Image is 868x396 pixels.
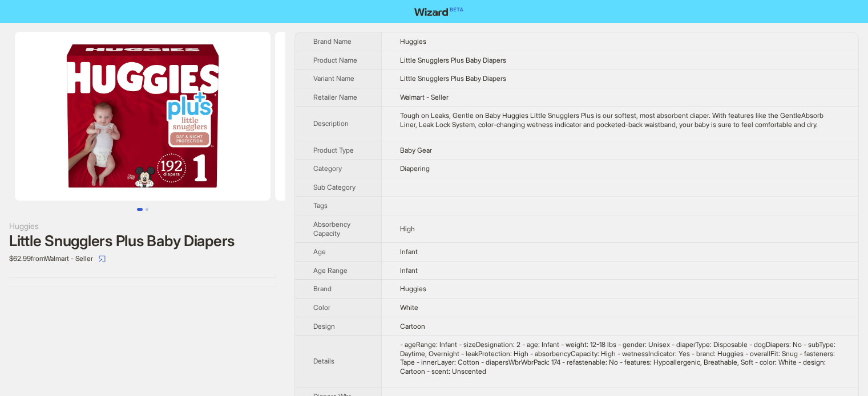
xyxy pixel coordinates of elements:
[313,201,328,210] span: Tags
[400,164,430,173] span: Diapering
[313,119,349,128] span: Description
[400,340,840,375] div: - ageRange: Infant - sizeDesignation: 2 - age: Infant - weight: 12-18 lbs - gender: Unisex - diap...
[15,32,271,201] img: Little Snugglers Plus Baby Diapers Little Snugglers Plus Baby Diapers image 1
[313,56,357,64] span: Product Name
[400,224,415,233] span: High
[313,146,354,154] span: Product Type
[313,93,357,101] span: Retailer Name
[313,183,356,191] span: Sub Category
[313,357,334,365] span: Details
[313,220,350,238] span: Absorbency Capacity
[400,322,425,330] span: Cartoon
[313,247,326,256] span: Age
[137,208,143,211] button: Go to slide 1
[313,74,354,83] span: Variant Name
[400,93,449,101] span: Walmart - Seller
[400,303,418,312] span: White
[400,56,506,64] span: Little Snugglers Plus Baby Diapers
[313,164,342,173] span: Category
[400,37,426,46] span: Huggies
[400,284,426,293] span: Huggies
[313,284,332,293] span: Brand
[9,250,276,268] div: $62.99 from Walmart - Seller
[9,220,276,232] div: Huggies
[400,74,506,83] span: Little Snugglers Plus Baby Diapers
[313,303,330,312] span: Color
[400,266,418,275] span: Infant
[313,37,352,46] span: Brand Name
[275,32,531,201] img: Little Snugglers Plus Baby Diapers Little Snugglers Plus Baby Diapers image 2
[313,322,335,330] span: Design
[146,208,148,211] button: Go to slide 2
[9,232,276,250] div: Little Snugglers Plus Baby Diapers
[99,255,106,262] span: select
[400,146,432,154] span: Baby Gear
[313,266,348,275] span: Age Range
[400,247,418,256] span: Infant
[400,111,840,129] div: Tough on Leaks, Gentle on Baby Huggies Little Snugglers Plus is our softest, most absorbent diape...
